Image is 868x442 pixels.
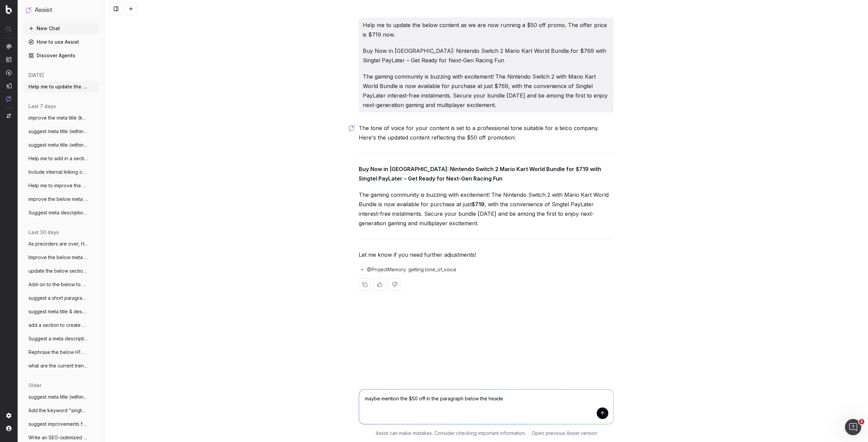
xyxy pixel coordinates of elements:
[359,390,613,424] textarea: maybe mention the $50 off in the paragraph below the heade
[23,194,99,205] button: improve the below meta description: Wa
[23,266,99,276] button: update the below section to be about new
[7,113,11,118] img: Switch project
[363,20,610,39] p: Help me to update the below content as we are now running a $50 off promo. The offer price is $71...
[28,142,88,148] span: suggest meta title (within 60 characters
[28,196,88,203] span: improve the below meta description: Wa
[6,413,12,418] img: Setting
[23,360,99,371] button: what are the current trending keywords f
[859,419,864,424] span: 2
[26,7,32,13] img: Assist
[28,394,88,400] span: suggest meta title (within 60 characters
[376,430,526,437] p: Assist can make mistakes. Consider checking important information.
[23,419,99,429] button: suggest improvements for the below meta
[28,155,88,162] span: Help me to add in a section as the first
[28,308,88,315] span: suggest meta title & description for our
[23,112,99,123] button: improve the meta title (keep to be withi
[23,37,99,47] a: How to use Assist
[472,201,485,208] strong: $719
[23,252,99,263] button: Improve the below meta title but keep it
[28,362,88,369] span: what are the current trending keywords f
[28,209,88,216] span: Suggest meta description of less than 16
[6,5,12,14] img: Botify logo
[845,419,861,435] iframe: Intercom live chat
[23,167,99,177] button: Include internal linking opportunity to
[6,426,12,431] img: My account
[363,46,610,65] p: Buy Now in [GEOGRAPHIC_DATA]: Nintendo Switch 2 Mario Kart World Bundle for $769 with Singtel Pay...
[28,382,41,389] span: older
[6,44,12,49] img: Analytics
[28,349,88,356] span: Rephrase the below H1 of our marketing p
[28,240,88,247] span: As preorders are over, Help me to mentio
[28,229,59,236] span: last 30 days
[367,266,456,273] span: @ProjectMemory: getting tone_of_voice
[28,268,88,274] span: update the below section to be about new
[23,405,99,416] button: Add the keyword "singtel" to the below h
[359,190,614,228] p: The gaming community is buzzing with excitement! The Nintendo Switch 2 with Mario Kart World Bund...
[23,306,99,317] button: suggest meta title & description for our
[26,5,96,15] button: Assist
[23,50,99,61] a: Discover Agents
[28,114,88,121] span: improve the meta title (keep to be withi
[28,407,88,414] span: Add the keyword "singtel" to the below h
[6,83,12,88] img: Studio
[23,333,99,344] button: Suggest a meta description within 160 ch
[359,166,603,182] strong: Buy Now in [GEOGRAPHIC_DATA]: Nintendo Switch 2 Mario Kart World Bundle for $719 with Singtel Pay...
[23,392,99,402] button: suggest meta title (within 60 characters
[6,96,12,102] img: Assist
[23,279,99,290] button: Add-on to the below to mention latest up
[23,140,99,150] button: suggest meta title (within 60 characters
[349,125,355,131] img: Botify assist logo
[6,70,12,76] img: Activation
[28,434,88,441] span: Write an SEO-optimized content about the
[23,126,99,137] button: suggest meta title (within 60 characters
[28,103,56,110] span: last 7 days
[28,128,88,135] span: suggest meta title (within 60 characters
[23,238,99,249] button: As preorders are over, Help me to mentio
[28,281,88,288] span: Add-on to the below to mention latest up
[23,293,99,303] button: suggest a short paragraph where we can a
[28,169,88,175] span: Include internal linking opportunity to
[532,430,597,437] a: Open previous Assist version
[28,335,88,342] span: Suggest a meta description within 160 ch
[28,83,88,90] span: Help me to update the below content as w
[28,322,88,329] span: add a section to create an internal link
[28,72,44,79] span: [DATE]
[6,57,12,62] img: Intelligence
[359,250,614,259] p: Let me know if you need further adjustments!
[23,320,99,331] button: add a section to create an internal link
[28,182,88,189] span: Help me to improve the below meta title
[23,347,99,358] button: Rephrase the below H1 of our marketing p
[23,207,99,218] button: Suggest meta description of less than 16
[23,23,99,34] button: New Chat
[23,81,99,92] button: Help me to update the below content as w
[23,180,99,191] button: Help me to improve the below meta title
[35,5,52,15] h1: Assist
[28,421,88,427] span: suggest improvements for the below meta
[28,295,88,301] span: suggest a short paragraph where we can a
[28,254,88,261] span: Improve the below meta title but keep it
[23,153,99,164] button: Help me to add in a section as the first
[359,123,614,142] p: The tone of voice for your content is set to a professional tone suitable for a telco company. He...
[363,72,610,110] p: The gaming community is buzzing with excitement! The Nintendo Switch 2 with Mario Kart World Bund...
